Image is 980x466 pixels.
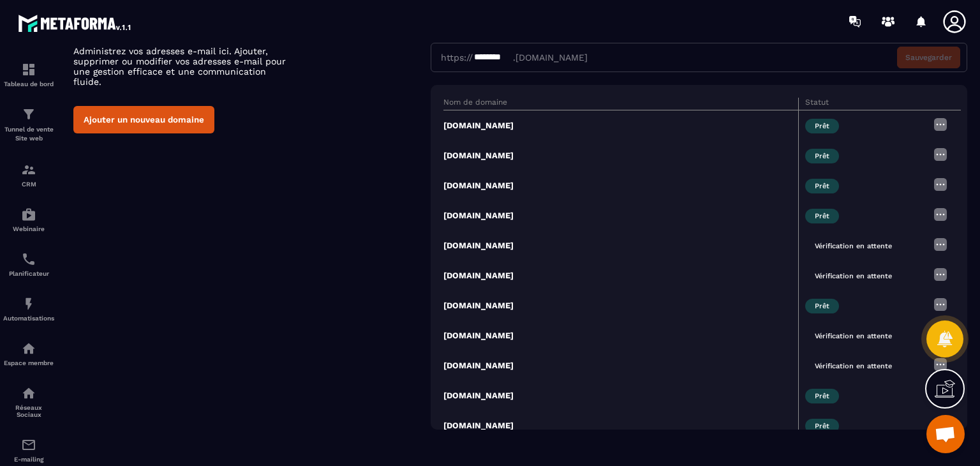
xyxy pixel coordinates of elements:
[21,386,36,401] img: social-network
[3,225,54,232] p: Webinaire
[21,296,36,312] img: automations
[21,341,36,356] img: automations
[73,46,297,87] p: Administrez vos adresses e-mail ici. Ajouter, supprimer ou modifier vos adresses e-mail pour une ...
[805,179,839,193] span: Prêt
[933,267,948,282] img: more
[933,147,948,162] img: more
[3,270,54,277] p: Planificateur
[805,209,839,223] span: Prêt
[3,153,54,197] a: formationformationCRM
[3,315,54,322] p: Automatisations
[805,269,902,283] span: Vérification en attente
[805,329,902,343] span: Vérification en attente
[3,376,54,428] a: social-networksocial-networkRéseaux Sociaux
[73,106,214,133] button: Ajouter un nouveau domaine
[443,230,799,260] td: [DOMAIN_NAME]
[21,62,36,77] img: formation
[443,380,799,410] td: [DOMAIN_NAME]
[3,456,54,463] p: E-mailing
[799,98,926,110] th: Statut
[933,237,948,252] img: more
[443,320,799,350] td: [DOMAIN_NAME]
[933,207,948,222] img: more
[3,331,54,376] a: automationsautomationsEspace membre
[443,350,799,380] td: [DOMAIN_NAME]
[443,410,799,440] td: [DOMAIN_NAME]
[21,162,36,177] img: formation
[21,252,36,267] img: scheduler
[18,11,133,34] img: logo
[926,415,965,453] div: Ouvrir le chat
[21,107,36,122] img: formation
[3,52,54,97] a: formationformationTableau de bord
[3,404,54,418] p: Réseaux Sociaux
[933,177,948,192] img: more
[805,299,839,313] span: Prêt
[933,117,948,132] img: more
[443,200,799,230] td: [DOMAIN_NAME]
[443,260,799,290] td: [DOMAIN_NAME]
[805,239,902,253] span: Vérification en attente
[3,80,54,87] p: Tableau de bord
[3,359,54,366] p: Espace membre
[805,149,839,163] span: Prêt
[3,287,54,331] a: automationsautomationsAutomatisations
[3,97,54,153] a: formationformationTunnel de vente Site web
[805,359,902,373] span: Vérification en attente
[933,297,948,312] img: more
[3,242,54,287] a: schedulerschedulerPlanificateur
[3,197,54,242] a: automationsautomationsWebinaire
[933,417,948,432] img: more
[443,140,799,170] td: [DOMAIN_NAME]
[805,419,839,433] span: Prêt
[805,389,839,403] span: Prêt
[3,181,54,188] p: CRM
[3,125,54,143] p: Tunnel de vente Site web
[443,110,799,141] td: [DOMAIN_NAME]
[21,207,36,222] img: automations
[805,119,839,133] span: Prêt
[443,290,799,320] td: [DOMAIN_NAME]
[21,437,36,453] img: email
[443,98,799,110] th: Nom de domaine
[443,170,799,200] td: [DOMAIN_NAME]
